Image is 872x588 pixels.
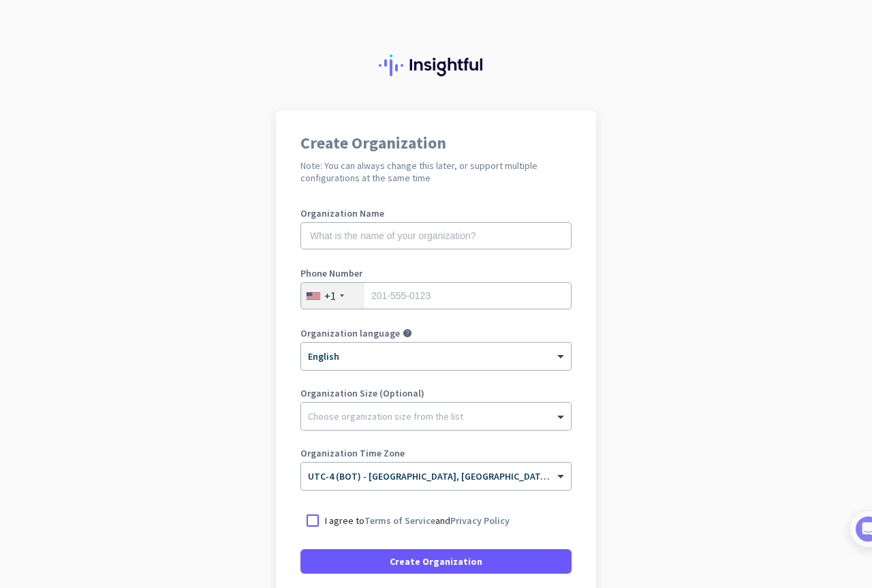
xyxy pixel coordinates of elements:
[325,514,510,527] p: I agree to and
[300,135,572,151] h1: Create Organization
[300,328,400,338] label: Organization language
[450,514,510,527] a: Privacy Policy
[300,388,572,398] label: Organization Size (Optional)
[324,289,336,303] div: +1
[300,159,572,184] h2: Note: You can always change this later, or support multiple configurations at the same time
[300,222,572,249] input: What is the name of your organization?
[300,268,572,278] label: Phone Number
[300,208,572,218] label: Organization Name
[390,555,482,568] span: Create Organization
[300,448,572,458] label: Organization Time Zone
[300,282,572,309] input: 201-555-0123
[364,514,435,527] a: Terms of Service
[403,328,412,338] i: help
[379,55,493,76] img: Insightful
[300,549,572,574] button: Create Organization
